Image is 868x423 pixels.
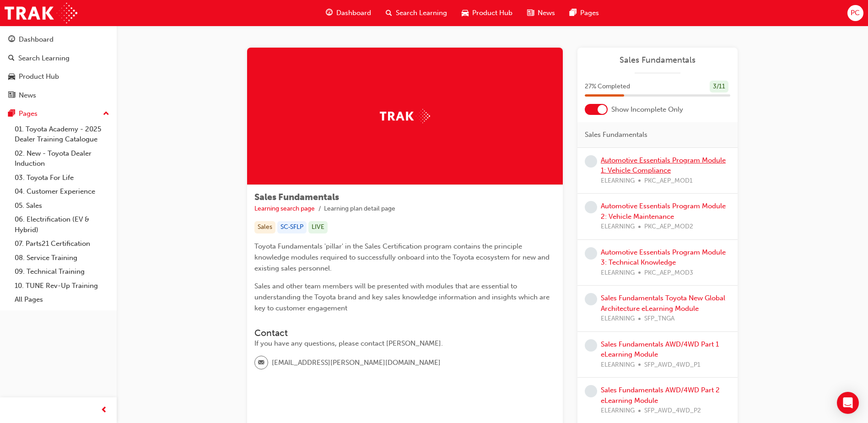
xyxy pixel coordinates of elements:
[254,205,315,212] a: Learning search page
[601,176,635,186] span: ELEARNING
[103,108,109,120] span: up-icon
[644,406,701,416] span: SFP_AWD_4WD_P2
[19,108,38,119] div: Pages
[396,8,447,18] span: Search Learning
[585,293,597,305] span: learningRecordVerb_NONE-icon
[308,221,328,233] div: LIVE
[4,105,113,122] button: Pages
[254,221,275,233] div: Sales
[11,122,113,146] a: 01. Toyota Academy - 2025 Dealer Training Catalogue
[254,192,339,202] span: Sales Fundamentals
[585,130,647,140] span: Sales Fundamentals
[11,199,113,213] a: 05. Sales
[601,222,635,232] span: ELEARNING
[18,53,70,64] div: Search Learning
[601,314,635,324] span: ELEARNING
[326,7,333,19] span: guage-icon
[580,8,599,18] span: Pages
[11,293,113,307] a: All Pages
[601,386,720,405] a: Sales Fundamentals AWD/4WD Part 2 eLearning Module
[601,248,726,267] a: Automotive Essentials Program Module 3: Technical Knowledge
[5,3,77,23] img: Trak
[8,110,15,118] span: pages-icon
[11,184,113,199] a: 04. Customer Experience
[562,4,606,22] a: pages-iconPages
[254,282,551,312] span: Sales and other team members will be presented with modules that are essential to understanding t...
[585,155,597,168] span: learningRecordVerb_NONE-icon
[601,340,719,359] a: Sales Fundamentals AWD/4WD Part 1 eLearning Module
[585,81,630,92] span: 27 % Completed
[254,338,555,349] div: If you have any questions, please contact [PERSON_NAME].
[11,171,113,185] a: 03. Toyota For Life
[611,104,683,115] span: Show Incomplete Only
[4,68,113,85] a: Product Hub
[601,360,635,370] span: ELEARNING
[710,81,728,93] div: 3 / 11
[8,92,15,100] span: news-icon
[585,55,730,65] a: Sales Fundamentals
[277,221,307,233] div: SC-SFLP
[11,146,113,171] a: 02. New - Toyota Dealer Induction
[386,7,392,19] span: search-icon
[11,251,113,265] a: 08. Service Training
[11,279,113,293] a: 10. TUNE Rev-Up Training
[11,265,113,279] a: 09. Technical Training
[19,71,59,82] div: Product Hub
[644,268,693,278] span: PKC_AEP_MOD3
[601,202,726,221] a: Automotive Essentials Program Module 2: Vehicle Maintenance
[644,176,693,186] span: PKC_AEP_MOD1
[19,90,36,101] div: News
[4,87,113,104] a: News
[601,268,635,278] span: ELEARNING
[644,314,674,324] span: SFP_TNGA
[11,212,113,237] a: 06. Electrification (EV & Hybrid)
[454,4,520,22] a: car-iconProduct Hub
[8,73,15,81] span: car-icon
[585,339,597,352] span: learningRecordVerb_NONE-icon
[570,7,577,19] span: pages-icon
[324,204,395,214] li: Learning plan detail page
[601,406,635,416] span: ELEARNING
[8,54,15,63] span: search-icon
[254,328,555,338] h3: Contact
[318,4,378,22] a: guage-iconDashboard
[585,385,597,397] span: learningRecordVerb_NONE-icon
[585,201,597,213] span: learningRecordVerb_NONE-icon
[258,357,264,369] span: email-icon
[101,405,108,416] span: prev-icon
[272,358,441,368] span: [EMAIL_ADDRESS][PERSON_NAME][DOMAIN_NAME]
[19,34,54,45] div: Dashboard
[462,7,469,19] span: car-icon
[4,31,113,48] a: Dashboard
[520,4,562,22] a: news-iconNews
[601,156,726,175] a: Automotive Essentials Program Module 1: Vehicle Compliance
[527,7,534,19] span: news-icon
[837,392,859,414] div: Open Intercom Messenger
[254,242,551,272] span: Toyota Fundamentals 'pillar' in the Sales Certification program contains the principle knowledge ...
[601,294,725,313] a: Sales Fundamentals Toyota New Global Architecture eLearning Module
[380,109,430,123] img: Trak
[378,4,454,22] a: search-iconSearch Learning
[8,36,15,44] span: guage-icon
[585,247,597,260] span: learningRecordVerb_NONE-icon
[11,237,113,251] a: 07. Parts21 Certification
[644,360,701,370] span: SFP_AWD_4WD_P1
[538,8,555,18] span: News
[847,5,863,21] button: PC
[851,8,860,18] span: PC
[4,29,113,105] button: DashboardSearch LearningProduct HubNews
[336,8,371,18] span: Dashboard
[4,50,113,67] a: Search Learning
[644,222,693,232] span: PKC_AEP_MOD2
[472,8,512,18] span: Product Hub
